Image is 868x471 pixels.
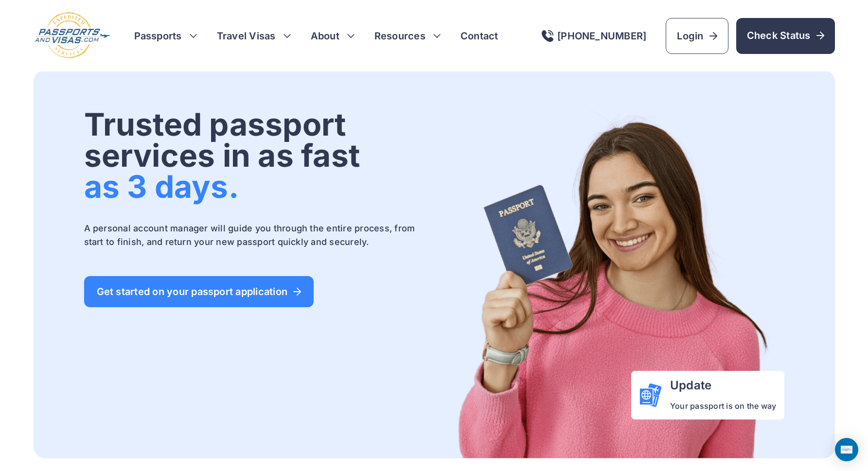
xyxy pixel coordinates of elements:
[84,109,432,202] h1: Trusted passport services in as fast
[84,168,239,205] span: as 3 days.
[670,379,776,392] h4: Update
[97,287,301,297] span: Get started on your passport application
[677,29,717,43] span: Login
[747,29,824,42] span: Check Status
[134,29,197,43] h3: Passports
[84,222,432,249] p: A personal account manager will guide you through the entire process, from start to finish, and r...
[835,438,858,461] div: Open Intercom Messenger
[34,12,111,60] img: Logo
[84,276,314,307] a: Get started on your passport application
[542,30,646,42] a: [PHONE_NUMBER]
[736,18,835,54] a: Check Status
[374,29,441,43] h3: Resources
[436,109,784,458] img: Passports and Visas.com
[311,29,339,43] a: About
[461,29,498,43] a: Contact
[217,29,291,43] h3: Travel Visas
[666,18,728,54] a: Login
[670,400,776,412] p: Your passport is on the way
